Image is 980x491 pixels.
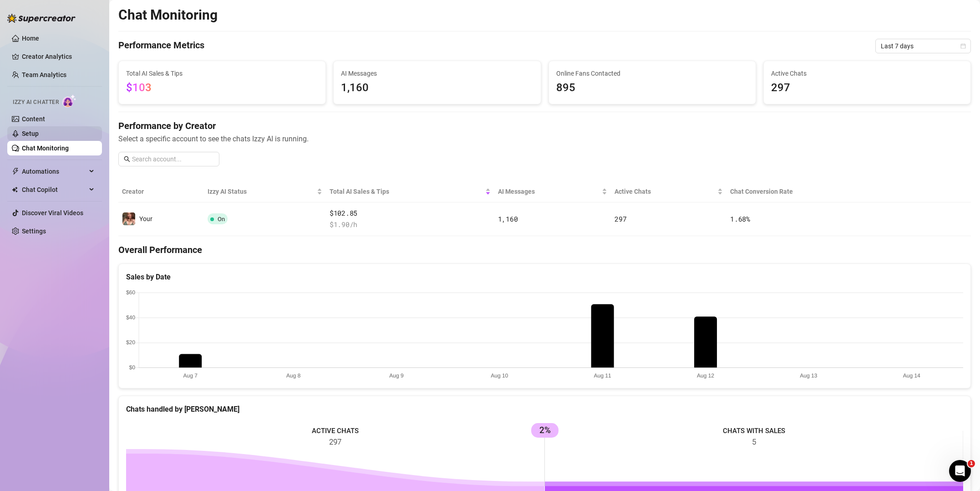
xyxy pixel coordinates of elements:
[62,94,76,108] img: AI Chatter
[498,186,600,196] span: AI Messages
[126,403,963,415] div: Chats handled by [PERSON_NAME]
[7,14,76,23] img: logo-BBDzfeDw.svg
[218,216,225,222] span: On
[498,214,518,223] span: 1,160
[771,79,963,97] span: 297
[22,35,39,42] a: Home
[118,119,971,132] h4: Performance by Creator
[22,130,39,137] a: Setup
[22,71,66,78] a: Team Analytics
[330,219,491,230] span: $ 1.90 /h
[118,133,971,145] span: Select a specific account to see the chats Izzy AI is running.
[326,181,494,202] th: Total AI Sales & Tips
[556,68,748,78] span: Online Fans Contacted
[13,98,59,107] span: Izzy AI Chatter
[126,271,963,283] div: Sales by Date
[22,49,95,64] a: Creator Analytics
[22,115,45,123] a: Content
[132,154,214,164] input: Search account...
[22,209,83,217] a: Discover Viral Videos
[22,182,86,197] span: Chat Copilot
[341,68,533,78] span: AI Messages
[614,214,626,223] span: 297
[22,164,86,179] span: Automations
[12,168,19,175] span: thunderbolt
[22,227,46,235] a: Settings
[22,145,69,152] a: Chat Monitoring
[960,43,966,49] span: calendar
[330,208,491,219] span: $102.85
[968,460,975,467] span: 1
[881,39,965,53] span: Last 7 days
[556,79,748,97] span: 895
[126,81,152,94] span: $103
[949,460,971,482] iframe: Intercom live chat
[118,181,204,202] th: Creator
[726,181,885,202] th: Chat Conversion Rate
[118,39,204,53] h4: Performance Metrics
[208,186,315,196] span: Izzy AI Status
[126,68,318,78] span: Total AI Sales & Tips
[771,68,963,78] span: Active Chats
[730,214,750,223] span: 1.68 %
[341,79,533,97] span: 1,160
[139,215,152,222] span: Your
[494,181,611,202] th: AI Messages
[330,186,483,196] span: Total AI Sales & Tips
[124,156,130,162] span: search
[118,6,218,24] h2: Chat Monitoring
[122,212,135,225] img: Your
[614,186,716,196] span: Active Chats
[204,181,326,202] th: Izzy AI Status
[12,186,18,193] img: Chat Copilot
[118,243,971,256] h4: Overall Performance
[611,181,726,202] th: Active Chats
